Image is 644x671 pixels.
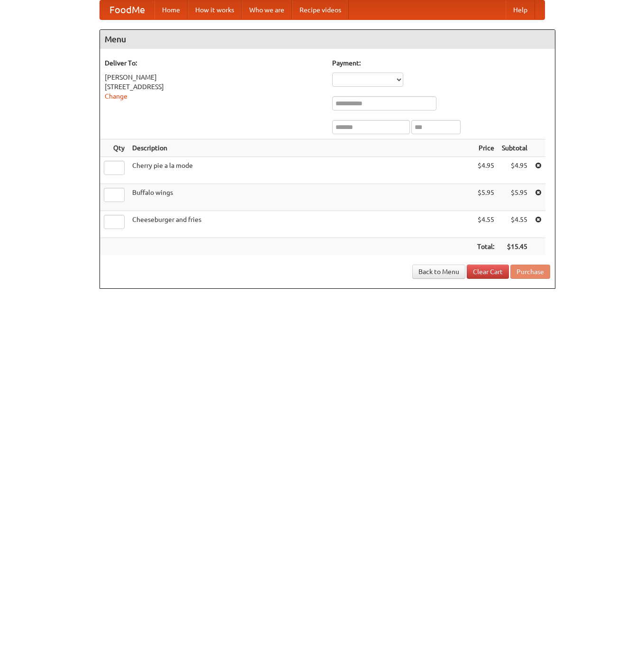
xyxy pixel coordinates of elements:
th: $15.45 [498,238,531,256]
td: Cherry pie a la mode [128,157,473,184]
div: [PERSON_NAME] [105,73,323,82]
td: $4.95 [498,157,531,184]
th: Description [128,139,473,157]
a: Clear Cart [467,265,509,279]
h4: Menu [100,30,555,49]
h5: Payment: [332,58,550,68]
a: Help [506,0,535,19]
td: Cheeseburger and fries [128,211,473,238]
th: Price [473,139,498,157]
td: $4.95 [473,157,498,184]
a: FoodMe [100,0,154,19]
a: Change [105,92,127,100]
th: Total: [473,238,498,256]
a: Who we are [242,0,292,19]
div: [STREET_ADDRESS] [105,82,323,92]
td: $5.95 [498,184,531,211]
td: Buffalo wings [128,184,473,211]
a: Home [154,0,188,19]
a: How it works [188,0,242,19]
td: $4.55 [498,211,531,238]
th: Qty [100,139,128,157]
th: Subtotal [498,139,531,157]
td: $4.55 [473,211,498,238]
a: Recipe videos [292,0,349,19]
h5: Deliver To: [105,58,323,68]
a: Back to Menu [412,265,465,279]
td: $5.95 [473,184,498,211]
button: Purchase [510,265,550,279]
